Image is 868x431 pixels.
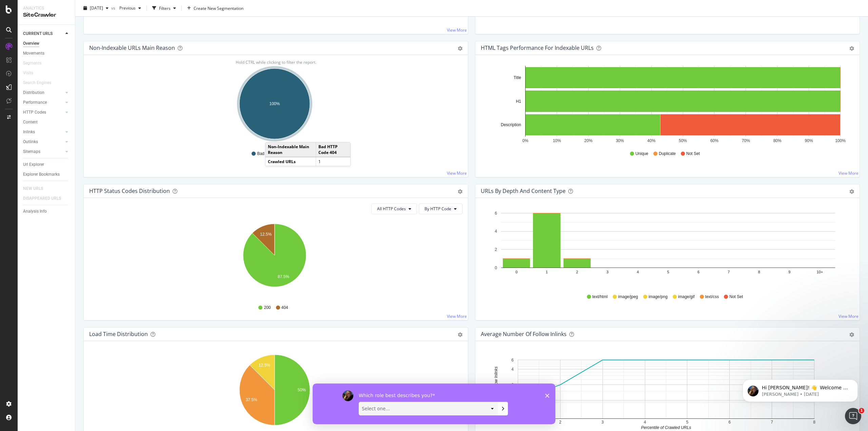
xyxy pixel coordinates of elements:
text: 5 [667,270,669,274]
text: 2 [576,270,578,274]
button: Previous [117,3,144,14]
span: Unique [635,151,648,157]
text: 0 [515,270,517,274]
text: 2 [511,383,514,387]
a: Outlinks [23,138,63,145]
text: 8 [758,270,760,274]
text: 0 [495,266,497,270]
text: 6 [697,270,699,274]
a: Distribution [23,89,63,96]
text: 4 [495,229,497,234]
span: Not Set [686,151,700,157]
text: 100% [270,101,280,106]
text: 7 [771,420,773,425]
a: Performance [23,99,63,106]
text: 4 [644,420,646,425]
text: 0% [522,138,529,143]
text: 3 [601,420,604,425]
div: Overview [23,40,39,47]
span: 1 [859,408,864,413]
text: 7 [728,270,730,274]
a: Analysis Info [23,208,70,215]
span: Duplicate [659,151,676,157]
a: CURRENT URLS [23,30,63,37]
text: 87.5% [278,274,289,279]
td: Bad HTTP Code 404 [316,142,350,157]
text: 50% [679,138,687,143]
div: gear [458,189,462,194]
text: 1 [546,270,548,274]
div: Non-Indexable URLs Main Reason [89,44,175,51]
svg: A chart. [89,220,460,298]
span: 200 [264,305,271,311]
text: H1 [516,99,521,104]
a: Explorer Bookmarks [23,171,70,178]
a: Search Engines [23,79,58,86]
text: 2 [559,420,561,425]
a: NEW URLS [23,185,50,192]
text: 4 [511,367,514,372]
text: 100% [835,138,846,143]
text: 20% [584,138,592,143]
a: HTTP Codes [23,109,63,116]
svg: A chart. [89,66,460,144]
span: text/html [592,294,608,300]
div: gear [849,189,854,194]
div: Sitemaps [23,148,40,155]
button: By HTTP Code [419,203,462,214]
text: 6 [495,211,497,216]
div: Explorer Bookmarks [23,171,60,178]
text: 10+ [816,270,823,274]
span: text/css [705,294,719,300]
span: Bad HTTP Code 404 [257,151,295,157]
div: Inlinks [23,129,35,136]
span: image/jpeg [618,294,638,300]
svg: A chart. [481,209,852,288]
text: 6 [511,358,514,363]
div: Average Number of Follow Inlinks [481,331,567,337]
div: DISAPPEARED URLS [23,195,61,202]
div: gear [849,46,854,51]
text: Percentile of Crawled URLs [641,425,691,430]
svg: A chart. [481,66,852,144]
div: NEW URLS [23,185,43,192]
a: Visits [23,70,40,77]
button: Filters [150,3,179,14]
text: 12.5% [260,232,272,237]
text: 5 [686,420,689,425]
svg: A chart. [481,352,852,431]
div: Outlinks [23,138,38,145]
text: 40% [647,138,655,143]
div: SiteCrawler [23,11,70,19]
text: 3 [607,270,609,274]
div: HTML Tags Performance for Indexable URLs [481,44,594,51]
div: URLs by Depth and Content Type [481,188,566,194]
a: DISAPPEARED URLS [23,195,68,202]
div: Distribution [23,89,44,96]
span: 2025 Sep. 15th [90,5,103,11]
div: Filters [159,5,171,11]
a: Segments [23,60,48,67]
div: Search Engines [23,79,51,86]
div: gear [458,46,462,51]
span: 404 [281,305,288,311]
a: View More [839,170,859,176]
div: Visits [23,70,33,77]
a: Url Explorer [23,161,70,168]
svg: A chart. [89,352,460,431]
text: 1 [517,420,519,425]
iframe: Intercom notifications message [732,365,868,413]
div: Load Time Distribution [89,331,148,337]
a: Sitemaps [23,148,63,155]
div: Performance [23,99,47,106]
text: 4 [637,270,639,274]
div: HTTP Status Codes Distribution [89,188,170,194]
span: vs [111,5,117,11]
